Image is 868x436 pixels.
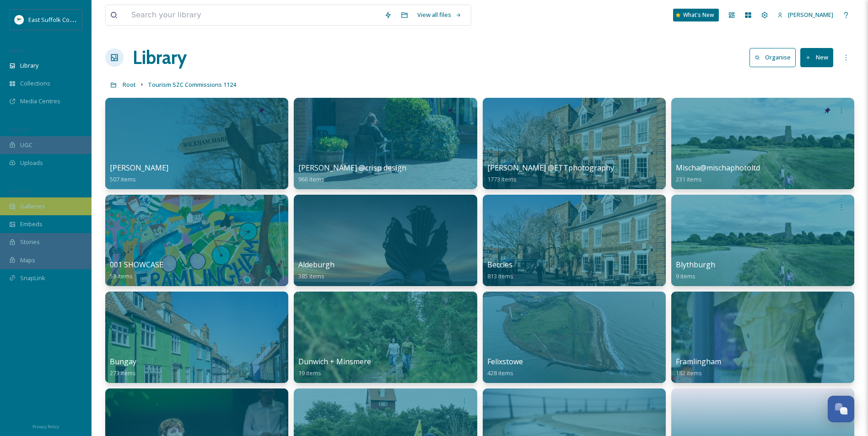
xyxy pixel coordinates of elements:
[298,356,371,367] span: Dunwich + Minsmere
[123,80,136,89] span: Root
[676,356,721,367] span: Framlingham
[413,6,466,24] a: View all files
[676,357,721,377] a: Framlingham182 items
[676,272,695,280] span: 9 items
[298,272,324,280] span: 385 items
[298,175,324,183] span: 966 items
[487,163,614,173] span: [PERSON_NAME] @ETTphotography
[298,261,334,280] a: Aldeburgh385 items
[487,260,512,270] span: Beccles
[110,164,168,183] a: [PERSON_NAME]507 items
[487,261,513,280] a: Beccles813 items
[133,44,187,71] a: Library
[676,163,760,173] span: Mischa@mischaphotoltd
[487,164,614,183] a: [PERSON_NAME] @ETTphotography1773 items
[487,175,517,183] span: 1773 items
[15,15,24,24] img: ESC%20Logo.png
[298,357,371,377] a: Dunwich + Minsmere19 items
[773,6,838,24] a: [PERSON_NAME]
[788,11,833,19] span: [PERSON_NAME]
[749,48,796,67] button: Organise
[110,175,136,183] span: 507 items
[9,47,25,54] span: MEDIA
[20,97,60,106] span: Media Centres
[110,369,136,377] span: 273 items
[20,220,43,229] span: Embeds
[127,5,380,25] input: Search your library
[32,420,59,431] a: Privacy Policy
[28,15,82,24] span: East Suffolk Council
[487,272,513,280] span: 813 items
[20,256,35,265] span: Maps
[9,127,29,133] span: COLLECT
[676,260,715,270] span: Blythburgh
[123,79,136,90] a: Root
[20,274,45,282] span: SnapLink
[800,48,833,67] button: New
[110,261,163,280] a: 001 SHOWCASE58 items
[676,164,760,183] a: Mischa@mischaphotoltd231 items
[9,188,30,195] span: WIDGETS
[749,48,800,67] a: Organise
[148,79,236,90] a: Tourism SZC Commissions 1124
[487,356,523,367] span: Felixstowe
[828,396,854,422] button: Open Chat
[110,272,133,280] span: 58 items
[298,163,406,173] span: [PERSON_NAME] @crisp design
[298,369,321,377] span: 19 items
[110,357,136,377] a: Bungay273 items
[110,260,163,270] span: 001 SHOWCASE
[487,357,523,377] a: Felixstowe428 items
[298,164,406,183] a: [PERSON_NAME] @crisp design966 items
[110,163,168,173] span: [PERSON_NAME]
[20,141,32,149] span: UGC
[110,356,136,367] span: Bungay
[487,369,513,377] span: 428 items
[676,369,702,377] span: 182 items
[676,261,715,280] a: Blythburgh9 items
[32,424,59,430] span: Privacy Policy
[20,79,50,88] span: Collections
[20,61,38,70] span: Library
[676,175,702,183] span: 231 items
[148,80,236,89] span: Tourism SZC Commissions 1124
[20,238,40,246] span: Stories
[20,159,43,167] span: Uploads
[673,9,719,21] a: What's New
[298,260,334,270] span: Aldeburgh
[20,202,45,211] span: Galleries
